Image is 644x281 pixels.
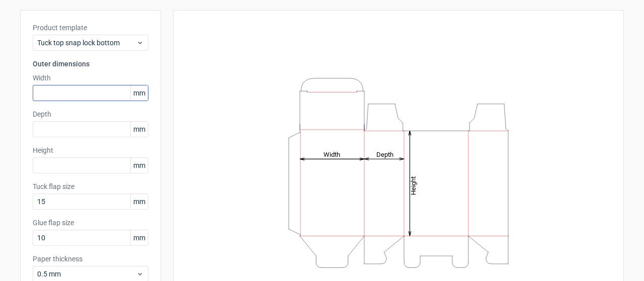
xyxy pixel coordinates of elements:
[37,269,136,279] span: 0.5 mm
[33,145,148,155] label: Height
[33,181,148,192] label: Tuck flap size
[33,73,148,83] label: Width
[130,85,148,101] span: mm
[130,230,148,245] span: mm
[37,38,136,48] span: Tuck top snap lock bottom
[130,194,148,209] span: mm
[324,150,340,158] tspan: Width
[33,23,148,33] label: Product template
[376,150,393,158] tspan: Depth
[33,218,148,228] label: Glue flap size
[33,109,148,119] label: Depth
[130,122,148,137] span: mm
[33,59,148,69] h3: Outer dimensions
[33,254,148,264] label: Paper thickness
[410,176,417,195] tspan: Height
[130,158,148,173] span: mm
